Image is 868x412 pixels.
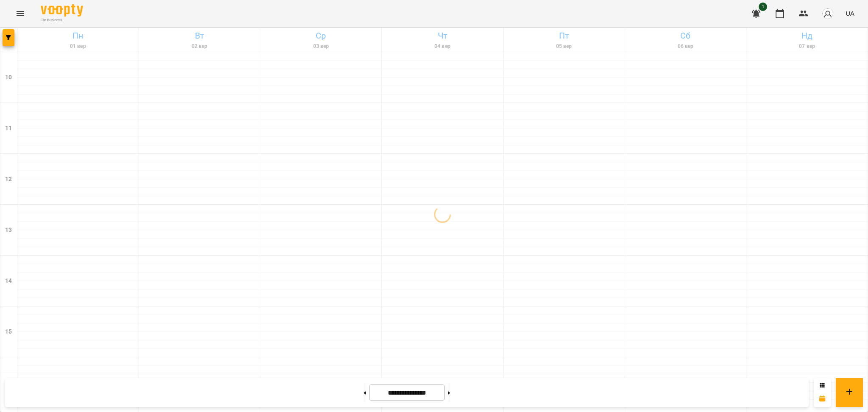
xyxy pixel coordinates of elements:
h6: Пт [505,29,623,42]
h6: 13 [5,225,12,235]
h6: 01 вер [19,42,137,50]
img: avatar_s.png [822,8,834,19]
h6: 02 вер [140,42,259,50]
span: UA [846,9,854,18]
h6: 03 вер [262,42,380,50]
h6: Ср [262,29,380,42]
h6: Чт [383,29,502,42]
h6: Нд [748,29,866,42]
img: Voopty Logo [41,4,83,17]
h6: Вт [140,29,259,42]
h6: 06 вер [626,42,745,50]
h6: 11 [5,124,12,133]
h6: 04 вер [383,42,502,50]
span: For Business [41,17,83,23]
h6: 07 вер [748,42,866,50]
h6: Сб [626,29,745,42]
h6: 15 [5,327,12,337]
h6: 10 [5,73,12,82]
button: UA [842,6,858,21]
h6: 05 вер [505,42,623,50]
span: 1 [759,3,767,11]
button: Menu [10,3,31,24]
h6: Пн [19,29,137,42]
h6: 12 [5,175,12,184]
h6: 14 [5,276,12,286]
